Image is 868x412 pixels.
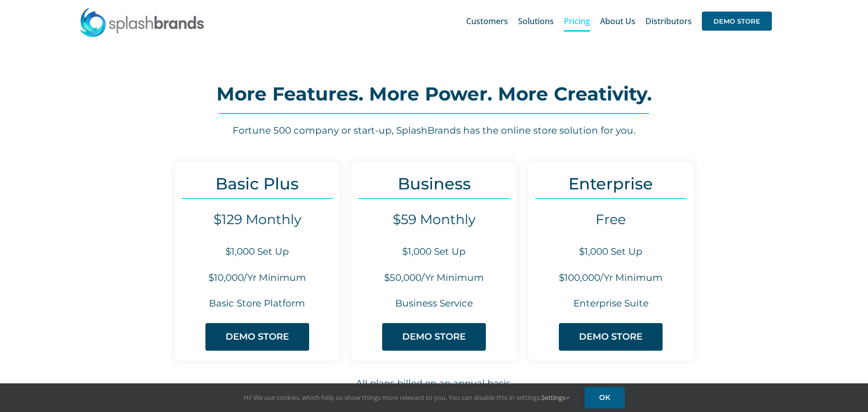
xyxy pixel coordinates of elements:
a: Customers [466,5,508,37]
h6: $10,000/Yr Minimum [174,271,340,285]
a: DEMO STORE [382,323,486,351]
h6: $1,000 Set Up [174,245,340,259]
span: About Us [600,17,635,25]
img: SplashBrands.com Logo [79,7,205,37]
a: Settings [541,393,569,402]
h3: Business [351,174,517,193]
span: Distributors [645,17,692,25]
span: DEMO STORE [579,332,642,342]
h4: $129 Monthly [174,212,340,228]
h6: Business Service [351,297,517,311]
span: DEMO STORE [226,332,289,342]
span: DEMO STORE [402,332,466,342]
h6: All plans billed on an annual basis. [82,377,786,390]
h6: $1,000 Set Up [351,245,517,259]
h3: Basic Plus [174,174,340,193]
span: Pricing [564,17,590,25]
h6: $100,000/Yr Minimum [528,271,694,285]
h4: $59 Monthly [351,212,517,228]
h6: Basic Store Platform [174,297,340,311]
a: DEMO STORE [702,5,772,37]
h6: $50,000/Yr Minimum [351,271,517,285]
h2: More Features. More Power. More Creativity. [82,84,786,104]
h6: $1,000 Set Up [528,245,694,259]
span: Customers [466,17,508,25]
a: Distributors [645,5,692,37]
a: OK [585,387,625,408]
span: DEMO STORE [702,12,772,31]
a: DEMO STORE [205,323,309,351]
a: Pricing [564,5,590,37]
h6: Fortune 500 company or start-up, SplashBrands has the online store solution for you. [82,124,786,138]
a: DEMO STORE [559,323,663,351]
nav: Main Menu [466,5,772,37]
h6: Enterprise Suite [528,297,694,311]
h4: Free [528,212,694,228]
span: Solutions [518,17,554,25]
span: Hi! We use cookies, which help us show things more relevant to you. You can disable this in setti... [244,393,569,402]
h3: Enterprise [528,174,694,193]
